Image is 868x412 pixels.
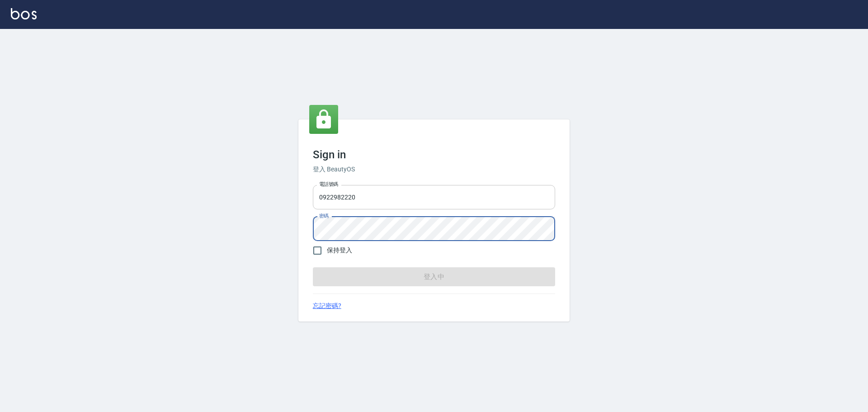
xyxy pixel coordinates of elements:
span: 保持登入 [327,246,352,255]
label: 密碼 [319,213,329,219]
h3: Sign in [313,148,555,161]
a: 忘記密碼? [313,301,341,311]
label: 電話號碼 [319,181,338,188]
h6: 登入 BeautyOS [313,165,555,174]
img: Logo [11,8,37,19]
